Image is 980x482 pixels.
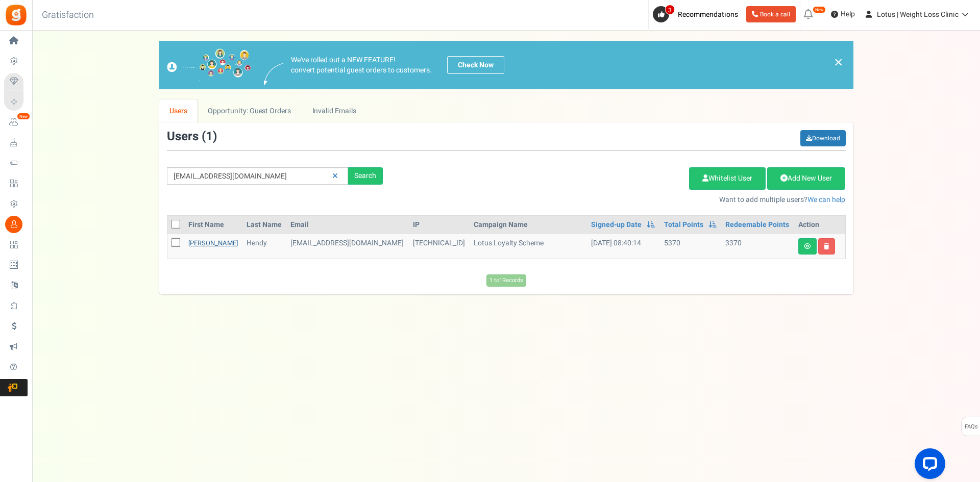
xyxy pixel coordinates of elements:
[804,243,811,249] i: View details
[206,128,213,145] span: 1
[242,234,286,259] td: Hendy
[167,167,348,185] input: Search by email or name
[767,167,845,190] a: Add New User
[17,113,30,120] em: New
[409,216,470,234] th: IP
[827,6,859,22] a: Help
[5,4,28,27] img: Gratisfaction
[721,234,794,259] td: 3370
[348,167,383,185] div: Search
[291,55,432,75] p: We've rolled out a NEW FEATURE! convert potential guest orders to customers.
[184,216,242,234] th: First Name
[470,234,587,259] td: Lotus Loyalty Scheme
[746,6,796,22] a: Book a call
[302,99,366,122] a: Invalid Emails
[664,220,703,230] a: Total Points
[591,220,642,230] a: Signed-up Date
[398,195,846,205] p: Want to add multiple users?
[587,234,659,259] td: [DATE] 08:40:14
[665,5,675,15] span: 3
[678,9,738,20] span: Recommendations
[264,63,283,85] img: images
[689,167,766,190] a: Whitelist User
[409,234,470,259] td: [TECHNICAL_ID]
[653,6,742,22] a: 3 Recommendations
[725,220,789,230] a: Redeemable Points
[800,130,846,146] a: Download
[838,9,855,19] span: Help
[447,56,504,74] a: Check Now
[660,234,721,259] td: 5370
[198,99,301,122] a: Opportunity: Guest Orders
[813,6,826,13] em: New
[470,216,587,234] th: Campaign Name
[964,417,978,437] span: FAQs
[167,130,217,143] h3: Users ( )
[167,48,251,82] img: images
[188,238,238,248] a: [PERSON_NAME]
[807,194,845,205] a: We can help
[159,99,198,122] a: Users
[31,5,105,26] h3: Gratisfaction
[824,243,829,249] i: Delete user
[286,234,409,259] td: customer
[834,56,843,68] a: ×
[4,114,28,131] a: New
[877,9,959,20] span: Lotus | Weight Loss Clinic
[286,216,409,234] th: Email
[327,167,343,185] a: Reset
[242,216,286,234] th: Last Name
[794,216,845,234] th: Action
